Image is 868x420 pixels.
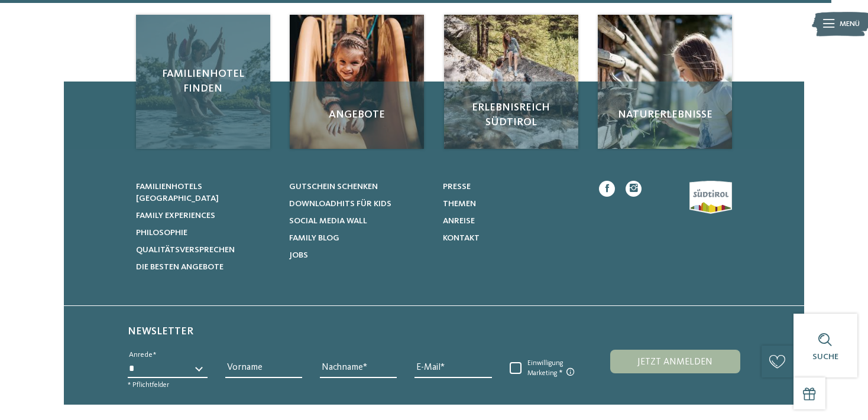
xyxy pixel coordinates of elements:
[443,200,476,208] span: Themen
[289,181,429,193] a: Gutschein schenken
[289,215,429,227] a: Social Media Wall
[289,234,339,242] span: Family Blog
[300,108,413,122] span: Angebote
[147,67,260,96] span: Familienhotel finden
[443,234,480,242] span: Kontakt
[610,350,740,373] button: Jetzt anmelden
[136,227,276,239] a: Philosophie
[136,244,276,256] a: Qualitätsversprechen
[455,100,568,130] span: Erlebnisreich Südtirol
[128,326,193,337] span: Newsletter
[289,198,429,210] a: Downloadhits für Kids
[443,183,471,191] span: Presse
[444,15,578,149] a: Urlaub mit Teenagern in Südtirol geplant? Erlebnisreich Südtirol
[290,15,424,149] img: Urlaub mit Teenagern in Südtirol geplant?
[289,232,429,244] a: Family Blog
[289,251,308,259] span: Jobs
[443,217,475,225] span: Anreise
[608,108,721,122] span: Naturerlebnisse
[443,181,583,193] a: Presse
[136,183,219,203] span: Familienhotels [GEOGRAPHIC_DATA]
[136,261,276,273] a: Die besten Angebote
[289,183,378,191] span: Gutschein schenken
[812,353,838,361] span: Suche
[136,210,276,222] a: Family Experiences
[136,181,276,204] a: Familienhotels [GEOGRAPHIC_DATA]
[598,15,732,149] a: Urlaub mit Teenagern in Südtirol geplant? Naturerlebnisse
[136,211,215,220] span: Family Experiences
[598,15,732,149] img: Urlaub mit Teenagern in Südtirol geplant?
[128,382,169,389] span: * Pflichtfelder
[522,359,584,378] span: Einwilligung Marketing
[443,232,583,244] a: Kontakt
[444,15,578,149] img: Urlaub mit Teenagern in Südtirol geplant?
[290,15,424,149] a: Urlaub mit Teenagern in Südtirol geplant? Angebote
[136,246,235,254] span: Qualitätsversprechen
[289,200,391,208] span: Downloadhits für Kids
[136,229,187,237] span: Philosophie
[637,357,712,367] span: Jetzt anmelden
[289,217,367,225] span: Social Media Wall
[136,15,270,149] a: Urlaub mit Teenagern in Südtirol geplant? Familienhotel finden
[443,215,583,227] a: Anreise
[443,198,583,210] a: Themen
[289,249,429,261] a: Jobs
[136,263,224,271] span: Die besten Angebote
